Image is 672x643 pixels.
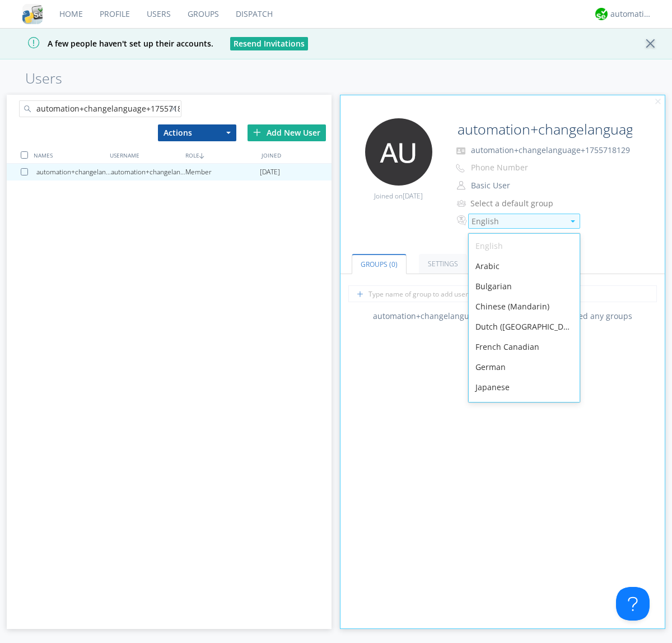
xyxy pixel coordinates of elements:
input: Search users [19,100,181,117]
button: Resend Invitations [230,37,308,50]
div: automation+atlas [610,8,652,20]
a: Groups (0) [352,254,407,274]
img: person-outline.svg [457,181,465,190]
div: automation+changelanguage+1755718129 [36,164,111,181]
iframe: Toggle Customer Support [616,587,650,621]
input: Name [453,118,634,141]
div: Dutch ([GEOGRAPHIC_DATA]) [469,317,580,337]
img: d2d01cd9b4174d08988066c6d424eccd [595,8,608,20]
img: cancel.svg [654,98,662,106]
div: Arabic [469,256,580,276]
img: icon-alert-users-thin-outline.svg [457,196,468,211]
div: Select a default group [470,198,564,209]
div: NAMES [31,147,106,163]
span: Joined on [374,191,423,201]
div: German [469,357,580,377]
div: English [469,236,580,256]
img: plus.svg [253,128,261,136]
button: Basic User [467,178,579,193]
span: A few people haven't set up their accounts. [8,38,213,49]
a: Settings [419,254,467,274]
div: automation+changelanguage+1755718129 [111,164,185,181]
img: cddb5a64eb264b2086981ab96f4c1ba7 [22,4,43,24]
a: automation+changelanguage+1755718129automation+changelanguage+1755718129Member[DATE] [7,164,332,181]
div: Chinese (Mandarin) [469,297,580,317]
img: phone-outline.svg [456,164,465,173]
img: 373638.png [365,118,432,186]
div: Japanese [469,377,580,397]
span: automation+changelanguage+1755718129 [471,145,630,155]
div: automation+changelanguage+1755718129 has not joined any groups [340,311,665,322]
img: In groups with Translation enabled, this user's messages will be automatically translated to and ... [457,214,468,227]
div: English [472,216,564,227]
div: JOINED [259,147,334,163]
img: caret-up-sm.svg [571,220,575,223]
div: USERNAME [107,147,183,163]
span: [DATE] [260,164,280,181]
input: Type name of group to add user to [348,285,657,302]
div: [DEMOGRAPHIC_DATA] [469,397,580,418]
div: Member [185,164,260,181]
div: ROLE [183,147,258,163]
div: Bulgarian [469,276,580,297]
button: Actions [158,124,236,141]
span: [DATE] [403,191,423,201]
div: French Canadian [469,337,580,357]
div: Add New User [248,124,326,141]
